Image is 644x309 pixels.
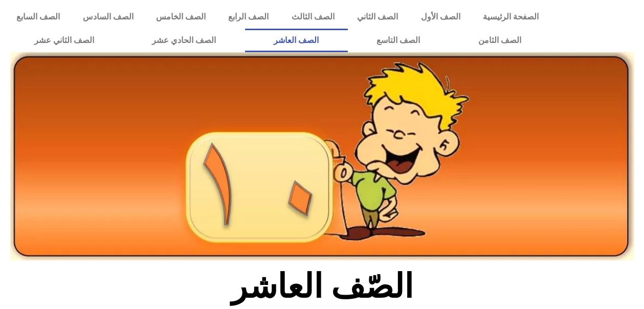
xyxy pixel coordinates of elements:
[217,5,280,29] a: الصف الرابع
[5,29,123,52] a: الصف الثاني عشر
[5,5,71,29] a: الصف السابع
[409,5,471,29] a: الصف الأول
[123,29,245,52] a: الصف الحادي عشر
[245,29,348,52] a: الصف العاشر
[346,5,409,29] a: الصف الثاني
[153,267,491,306] h2: الصّف العاشر
[472,5,550,29] a: الصفحة الرئيسية
[280,5,346,29] a: الصف الثالث
[348,29,449,52] a: الصف التاسع
[145,5,217,29] a: الصف الخامس
[71,5,144,29] a: الصف السادس
[449,29,550,52] a: الصف الثامن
